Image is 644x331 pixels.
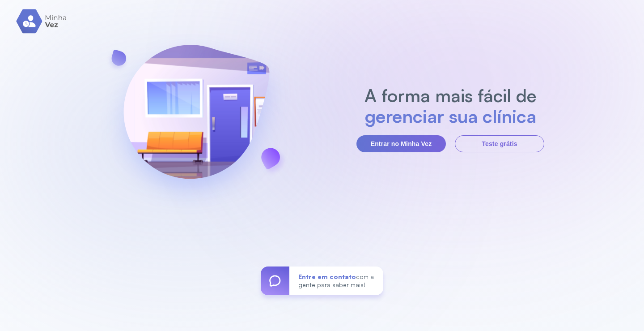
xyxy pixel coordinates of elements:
[298,273,356,280] span: Entre em contato
[261,267,383,295] a: Entre em contatocom a gente para saber mais!
[289,267,383,295] div: com a gente para saber mais!
[360,106,541,126] h2: gerenciar sua clínica
[100,21,293,216] img: banner-login.svg
[16,9,68,34] img: logo.svg
[356,135,446,152] button: Entrar no Minha Vez
[455,135,544,152] button: Teste grátis
[360,85,541,106] h2: A forma mais fácil de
